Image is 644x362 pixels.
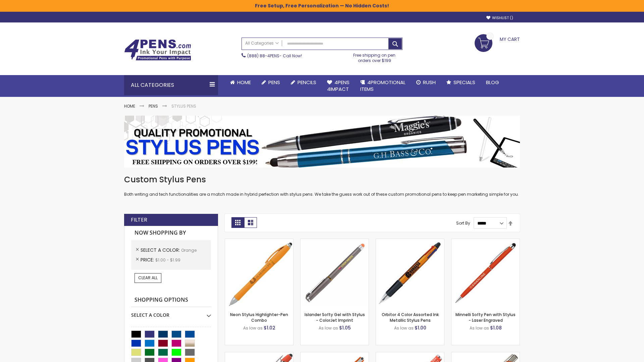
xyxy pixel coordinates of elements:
[225,239,293,307] img: Neon Stylus Highlighter-Pen Combo-Orange
[256,75,285,90] a: Pens
[225,75,256,90] a: Home
[237,79,251,86] span: Home
[230,312,288,323] a: Neon Stylus Highlighter-Pen Combo
[298,79,316,86] span: Pencils
[376,352,444,358] a: Marin Softy Pen with Stylus - Laser Engraved-Orange
[124,39,191,61] img: 4Pens Custom Pens and Promotional Products
[242,38,282,49] a: All Categories
[411,75,441,90] a: Rush
[382,312,439,323] a: Orbitor 4 Color Assorted Ink Metallic Stylus Pens
[455,312,516,323] a: Minnelli Softy Pen with Stylus - Laser Engraved
[415,324,426,331] span: $1.00
[149,103,158,109] a: Pens
[245,41,279,46] span: All Categories
[301,352,369,358] a: Avendale Velvet Touch Stylus Gel Pen-Orange
[124,75,218,95] div: All Categories
[451,239,520,244] a: Minnelli Softy Pen with Stylus - Laser Engraved-Orange
[327,79,350,93] span: 4Pens 4impact
[394,325,414,331] span: As low as
[453,79,475,86] span: Specials
[360,79,406,93] span: 4PROMOTIONAL ITEMS
[243,325,263,331] span: As low as
[456,220,470,226] label: Sort By
[231,217,244,228] strong: Grid
[124,103,135,109] a: Home
[155,257,180,263] span: $1.00 - $1.99
[451,352,520,358] a: Tres-Chic Softy Brights with Stylus Pen - Laser-Orange
[441,75,481,90] a: Specials
[131,293,211,307] strong: Shopping Options
[225,239,293,244] a: Neon Stylus Highlighter-Pen Combo-Orange
[264,324,275,331] span: $1.02
[423,79,436,86] span: Rush
[301,239,369,307] img: Islander Softy Gel with Stylus - ColorJet Imprint-Orange
[470,325,489,331] span: As low as
[355,75,411,97] a: 4PROMOTIONALITEMS
[141,256,155,263] span: Price
[285,75,322,90] a: Pencils
[141,247,181,253] span: Select A Color
[131,216,147,224] strong: Filter
[322,75,355,97] a: 4Pens4impact
[131,307,211,318] div: Select A Color
[124,174,520,197] div: Both writing and tech functionalities are a match made in hybrid perfection with stylus pens. We ...
[346,50,403,63] div: Free shipping on pen orders over $199
[131,226,211,240] strong: Now Shopping by
[490,324,502,331] span: $1.08
[451,239,520,307] img: Minnelli Softy Pen with Stylus - Laser Engraved-Orange
[376,239,444,244] a: Orbitor 4 Color Assorted Ink Metallic Stylus Pens-Orange
[225,352,293,358] a: 4P-MS8B-Orange
[305,312,365,323] a: Islander Softy Gel with Stylus - ColorJet Imprint
[124,174,520,185] h1: Custom Stylus Pens
[319,325,338,331] span: As low as
[481,75,504,90] a: Blog
[181,247,197,253] span: Orange
[124,116,520,168] img: Stylus Pens
[268,79,280,86] span: Pens
[339,324,351,331] span: $1.05
[376,239,444,307] img: Orbitor 4 Color Assorted Ink Metallic Stylus Pens-Orange
[486,79,499,86] span: Blog
[247,53,279,59] a: (888) 88-4PENS
[301,239,369,244] a: Islander Softy Gel with Stylus - ColorJet Imprint-Orange
[138,275,158,281] span: Clear All
[135,273,161,283] a: Clear All
[486,15,513,20] a: Wishlist
[171,103,196,109] strong: Stylus Pens
[247,53,302,59] span: - Call Now!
